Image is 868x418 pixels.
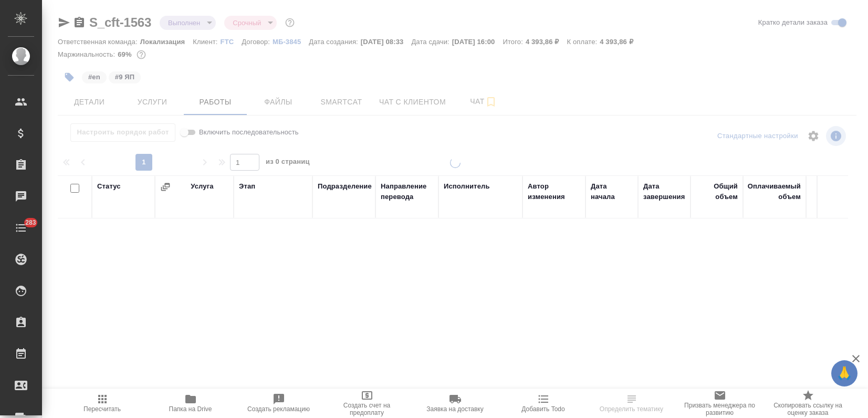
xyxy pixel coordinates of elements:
button: Заявка на доставку [411,389,499,418]
button: Определить тематику [588,389,676,418]
button: Сгруппировать [160,182,171,192]
button: Скопировать ссылку на оценку заказа [764,389,852,418]
span: Призвать менеджера по развитию [682,402,758,416]
div: Направление перевода [381,181,433,202]
span: Создать рекламацию [247,405,310,413]
span: Определить тематику [600,405,663,413]
span: Пересчитать [83,405,121,413]
span: Заявка на доставку [426,405,483,413]
button: Создать счет на предоплату [323,389,411,418]
button: Папка на Drive [147,389,235,418]
div: Исполнитель [444,181,490,192]
span: Папка на Drive [169,405,212,413]
span: Добавить Todo [521,405,564,413]
button: 🙏 [831,360,857,386]
span: Создать счет на предоплату [329,402,405,416]
div: Автор изменения [528,181,580,202]
div: Этап [239,181,255,192]
div: Подразделение [318,181,372,192]
div: Статус [97,181,121,192]
div: Дата начала [591,181,633,202]
button: Призвать менеджера по развитию [676,389,764,418]
button: Создать рекламацию [235,389,323,418]
span: Скопировать ссылку на оценку заказа [770,402,846,416]
div: Услуга [191,181,213,192]
div: Дата завершения [643,181,685,202]
span: 283 [19,217,43,228]
div: Оплачиваемый объем [748,181,801,202]
div: Общий объем [696,181,738,202]
span: 🙏 [835,362,853,384]
a: 283 [3,215,39,241]
button: Пересчитать [58,389,147,418]
button: Добавить Todo [499,389,588,418]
